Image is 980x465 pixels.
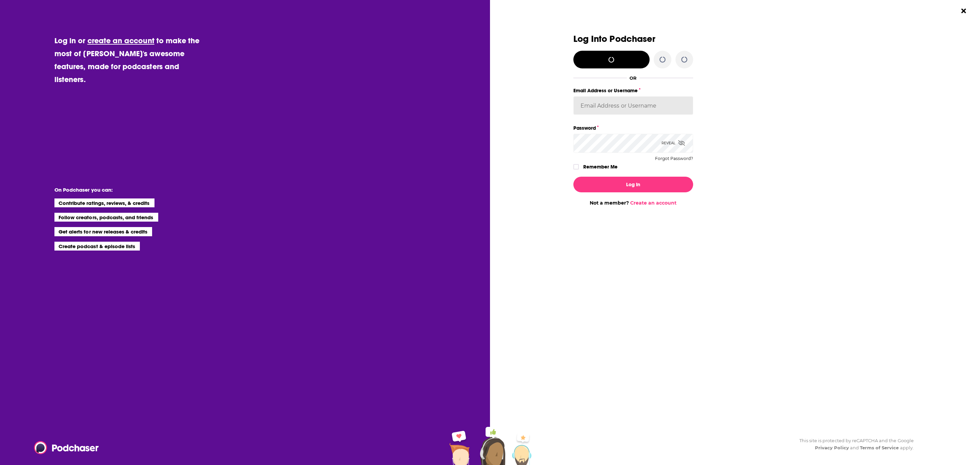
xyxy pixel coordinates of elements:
[583,162,618,171] label: Remember Me
[54,198,154,207] li: Contribute ratings, reviews, & credits
[655,156,693,161] button: Forgot Password?
[34,441,99,454] img: Podchaser - Follow, Share and Rate Podcasts
[573,96,693,115] input: Email Address or Username
[573,34,693,44] h3: Log Into Podchaser
[87,36,154,45] a: create an account
[794,437,914,451] div: This site is protected by reCAPTCHA and the Google and apply.
[54,227,152,236] li: Get alerts for new releases & credits
[860,445,899,450] a: Terms of Service
[573,86,693,95] label: Email Address or Username
[54,213,158,222] li: Follow creators, podcasts, and friends
[957,4,970,17] button: Close Button
[661,134,685,153] div: Reveal
[34,441,94,454] a: Podchaser - Follow, Share and Rate Podcasts
[815,445,849,450] a: Privacy Policy
[630,200,676,206] a: Create an account
[573,177,693,192] button: Log In
[54,187,191,193] li: On Podchaser you can:
[573,124,693,132] label: Password
[54,242,140,251] li: Create podcast & episode lists
[630,75,637,81] div: OR
[573,200,693,206] div: Not a member?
